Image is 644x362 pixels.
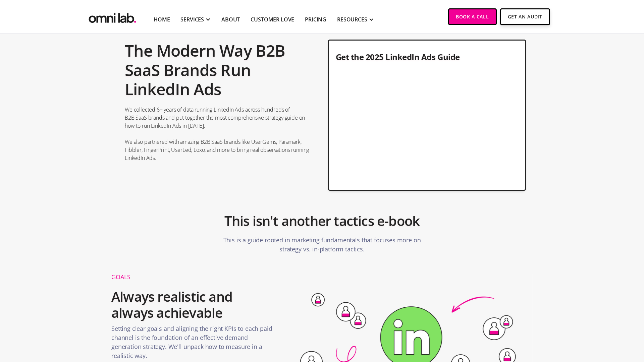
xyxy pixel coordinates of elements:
h3: Get the 2025 LinkedIn Ads Guide [336,51,519,66]
iframe: Form [336,70,519,183]
p: This is a guide rooted in marketing fundamentals that focuses more on strategy vs. in-platform ta... [221,232,423,257]
a: Book a Call [448,8,497,25]
a: home [87,8,138,25]
div: RESOURCES [337,15,367,23]
img: Omni Lab: B2B SaaS Demand Generation Agency [87,8,138,25]
p: We collected 6+ years of data running LinkedIn Ads across hundreds of B2B SaaS brands and put tog... [125,106,310,162]
h2: Always realistic and always achievable [111,285,273,324]
div: SERVICES [180,15,204,23]
a: About [221,15,240,23]
h2: The Modern Way B2B SaaS Brands Run LinkedIn Ads [125,38,310,102]
h2: This isn't another tactics e-book [224,209,420,232]
div: Goals [111,274,273,280]
a: Customer Love [251,15,294,23]
iframe: Chat Widget [523,284,644,362]
a: Home [154,15,170,23]
a: Pricing [305,15,326,23]
a: Get An Audit [500,8,550,25]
